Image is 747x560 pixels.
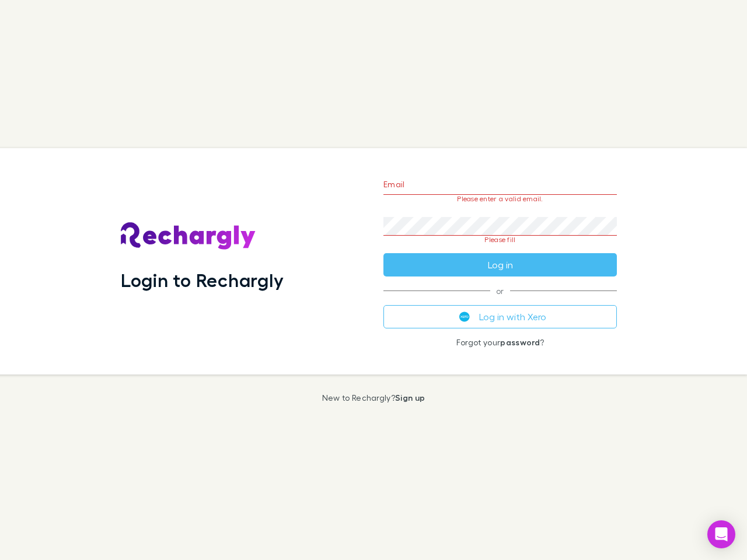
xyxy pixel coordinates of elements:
span: or [383,290,617,291]
button: Log in with Xero [383,305,617,328]
h1: Login to Rechargly [121,269,284,291]
p: Please fill [383,236,617,244]
p: Forgot your ? [383,338,617,347]
a: password [500,337,540,347]
img: Xero's logo [459,311,470,322]
p: New to Rechargly? [322,393,425,402]
button: Log in [383,253,617,276]
img: Rechargly's Logo [121,222,256,250]
p: Please enter a valid email. [383,195,617,203]
div: Open Intercom Messenger [707,520,735,548]
a: Sign up [395,393,425,402]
